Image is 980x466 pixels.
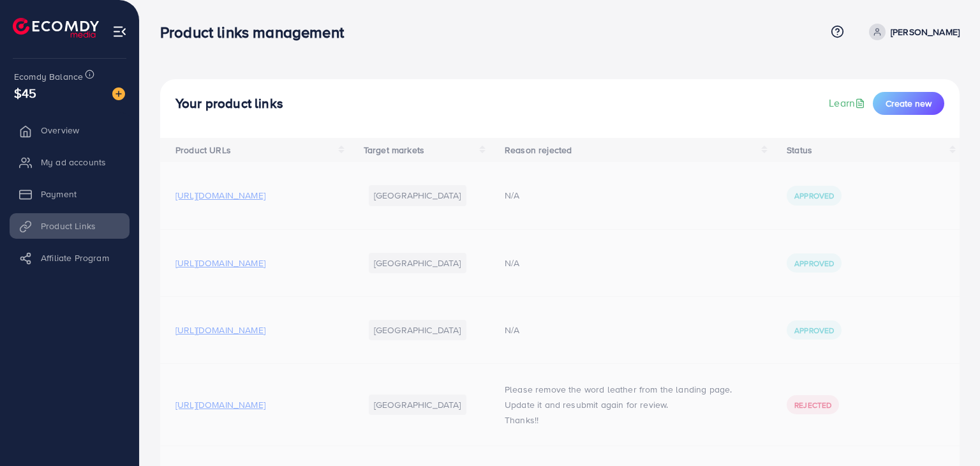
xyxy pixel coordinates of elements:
span: $45 [14,84,36,102]
img: menu [112,24,127,39]
h4: Your product links [175,96,283,112]
button: Create new [873,92,944,115]
h3: Product links management [160,23,354,41]
img: logo [13,18,99,38]
a: [PERSON_NAME] [864,24,960,40]
span: Ecomdy Balance [14,70,83,83]
a: Learn [829,96,868,110]
img: image [112,87,125,100]
p: [PERSON_NAME] [891,24,960,40]
span: Create new [886,97,932,110]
